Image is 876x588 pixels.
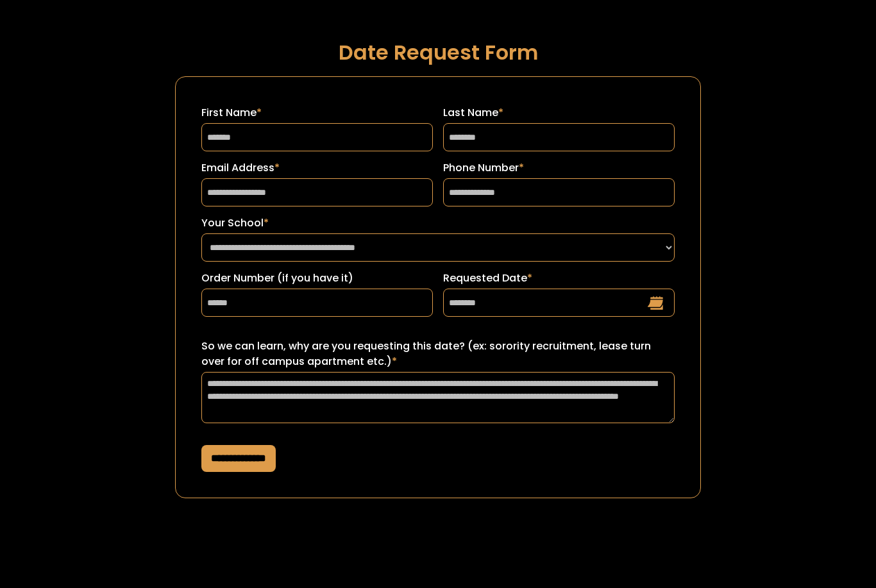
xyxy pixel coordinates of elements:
label: Phone Number [443,160,675,176]
label: So we can learn, why are you requesting this date? (ex: sorority recruitment, lease turn over for... [201,339,675,369]
label: First Name [201,105,433,121]
form: Request a Date Form [175,76,701,498]
label: Last Name [443,105,675,121]
h1: Date Request Form [175,41,701,63]
label: Your School [201,215,675,231]
label: Email Address [201,160,433,176]
label: Order Number (if you have it) [201,271,433,286]
label: Requested Date [443,271,675,286]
